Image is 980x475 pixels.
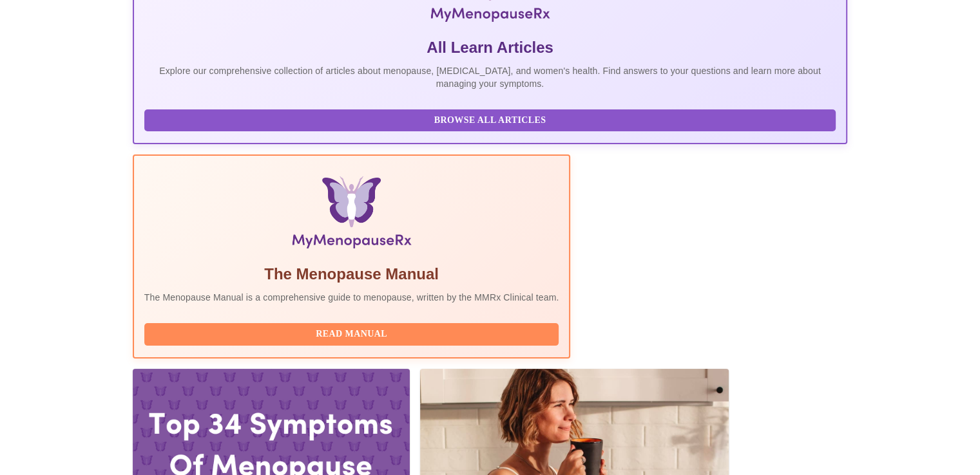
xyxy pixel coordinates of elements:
[144,328,562,339] a: Read Manual
[144,37,836,58] h5: All Learn Articles
[144,323,559,346] button: Read Manual
[157,326,546,342] span: Read Manual
[210,176,493,254] img: Menopause Manual
[144,264,559,284] h5: The Menopause Manual
[157,113,823,129] span: Browse All Articles
[144,109,836,132] button: Browse All Articles
[144,114,840,125] a: Browse All Articles
[144,64,836,90] p: Explore our comprehensive collection of articles about menopause, [MEDICAL_DATA], and women's hea...
[144,291,559,304] p: The Menopause Manual is a comprehensive guide to menopause, written by the MMRx Clinical team.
